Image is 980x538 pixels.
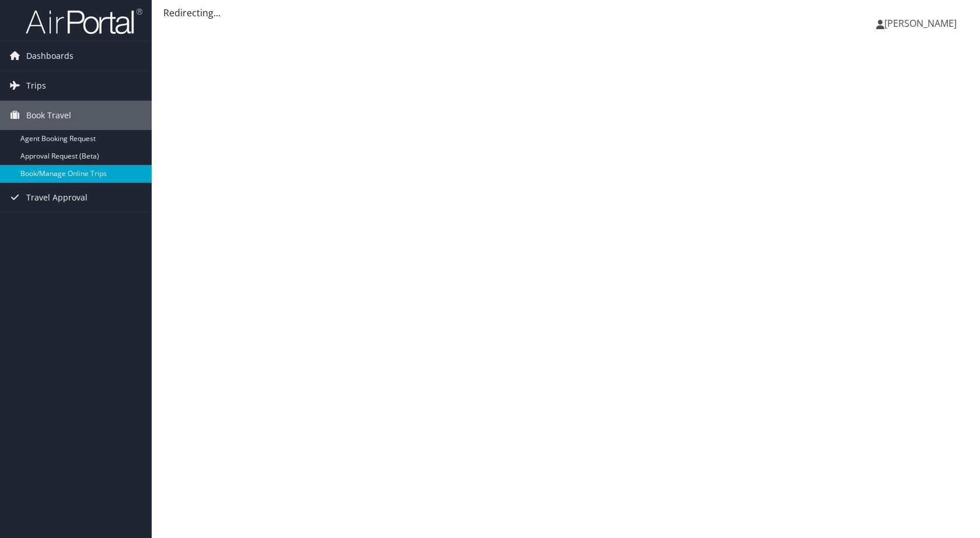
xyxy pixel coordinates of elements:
[26,71,46,100] span: Trips
[884,17,957,30] span: [PERSON_NAME]
[26,183,87,212] span: Travel Approval
[26,8,142,35] img: airportal-logo.png
[876,6,968,41] a: [PERSON_NAME]
[26,41,73,71] span: Dashboards
[163,6,968,20] div: Redirecting...
[26,101,71,130] span: Book Travel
